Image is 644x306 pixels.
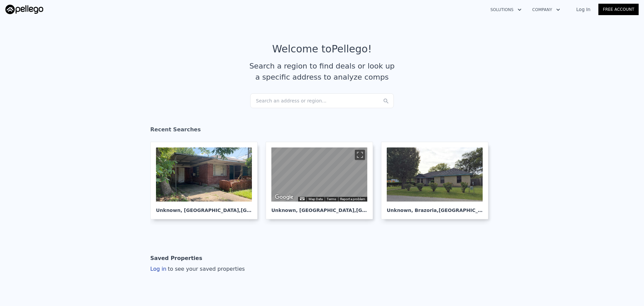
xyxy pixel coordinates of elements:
img: Pellego [5,5,43,14]
a: Map Unknown, [GEOGRAPHIC_DATA],[GEOGRAPHIC_DATA] 77061 [266,142,378,219]
span: , [GEOGRAPHIC_DATA] 77422 [437,208,512,213]
div: Unknown , [GEOGRAPHIC_DATA] [156,202,252,214]
div: Map [271,147,367,202]
a: Terms [327,197,336,201]
a: Unknown, Brazoria,[GEOGRAPHIC_DATA] 77422 [381,142,494,219]
button: Toggle fullscreen view [355,150,365,160]
div: Search a region to find deals or look up a specific address to analyze comps [247,60,397,83]
div: Unknown , Brazoria [387,202,483,214]
div: Street View [271,147,367,202]
div: Unknown , [GEOGRAPHIC_DATA] [271,202,367,214]
button: Keyboard shortcuts [300,197,305,200]
span: , [GEOGRAPHIC_DATA] 77061 [354,208,429,213]
button: Solutions [485,4,527,16]
div: Log in [150,265,245,273]
div: Saved Properties [150,252,202,265]
button: Map Data [309,197,323,202]
a: Report a problem [340,197,365,201]
button: Company [527,4,566,16]
div: Welcome to Pellego ! [272,43,372,55]
span: , [GEOGRAPHIC_DATA] 77013 [239,208,314,213]
a: Open this area in Google Maps (opens a new window) [273,193,295,202]
a: Log In [568,6,598,13]
div: Search an address or region... [250,93,394,108]
a: Unknown, [GEOGRAPHIC_DATA],[GEOGRAPHIC_DATA] 77013 [150,142,263,219]
img: Google [273,193,295,202]
div: Recent Searches [150,120,494,142]
a: Free Account [598,4,639,15]
span: to see your saved properties [166,266,245,272]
